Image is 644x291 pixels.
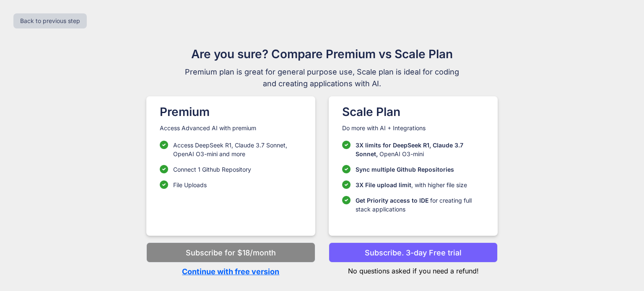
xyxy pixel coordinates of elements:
button: Back to previous step [13,13,87,28]
p: Subscribe for $18/month [186,247,276,258]
p: No questions asked if you need a refund! [329,263,498,276]
span: 3X File upload limit [356,181,411,188]
h1: Are you sure? Compare Premium vs Scale Plan [181,45,463,63]
p: Connect 1 Github Repository [173,165,251,174]
p: Do more with AI + Integrations [342,124,484,132]
button: Subscribe for $18/month [146,242,315,263]
p: , with higher file size [356,180,467,189]
img: checklist [342,141,351,149]
h1: Premium [160,103,302,121]
p: Access Advanced AI with premium [160,124,302,132]
h1: Scale Plan [342,103,484,121]
p: for creating full stack applications [356,196,484,214]
p: Subscribe. 3-day Free trial [365,247,462,258]
img: checklist [342,180,351,189]
span: Premium plan is great for general purpose use, Scale plan is ideal for coding and creating applic... [181,66,463,90]
p: Access DeepSeek R1, Claude 3.7 Sonnet, OpenAI O3-mini and more [173,141,302,158]
span: 3X limits for DeepSeek R1, Claude 3.7 Sonnet, [356,142,463,157]
p: File Uploads [173,180,207,189]
button: Subscribe. 3-day Free trial [329,242,498,263]
img: checklist [160,180,168,189]
img: checklist [160,141,168,149]
img: checklist [160,165,168,173]
span: Get Priority access to IDE [356,197,428,204]
p: OpenAI O3-mini [356,141,484,158]
p: Sync multiple Github Repositories [356,165,454,174]
img: checklist [342,165,351,173]
p: Continue with free version [146,266,315,277]
img: checklist [342,196,351,204]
